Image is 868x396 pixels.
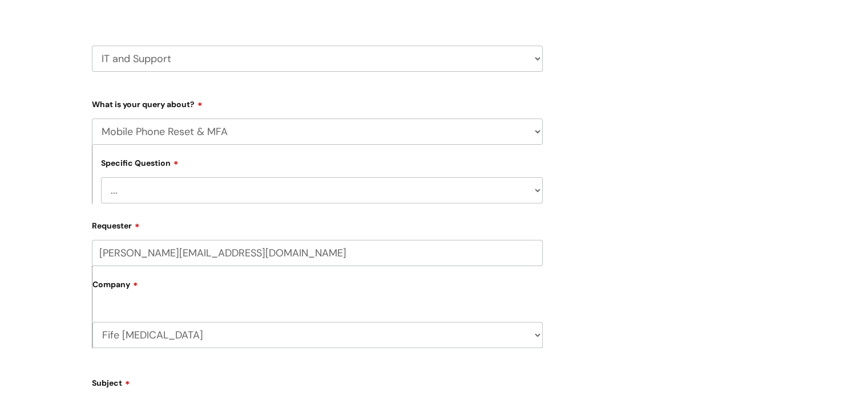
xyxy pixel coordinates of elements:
label: Subject [92,374,543,388]
label: Specific Question [101,157,179,168]
input: Email [92,240,543,266]
label: What is your query about? [92,96,543,109]
label: Company [92,276,543,301]
label: Requester [92,217,543,231]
